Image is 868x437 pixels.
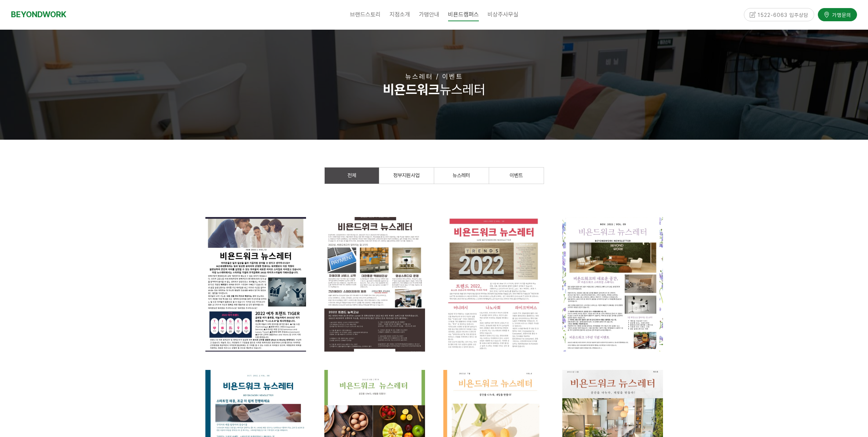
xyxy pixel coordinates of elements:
a: 이벤트 [489,168,544,184]
a: 브랜드스토리 [346,5,385,24]
strong: 비욘드워크 [383,82,440,98]
span: 뉴스레터 [452,172,470,178]
a: 지점소개 [385,5,414,24]
span: 이벤트 [510,172,523,178]
span: 뉴스레터 / 이벤트 [405,73,463,80]
a: 전체 [325,168,379,184]
span: 가맹문의 [830,11,851,18]
a: 뉴스레터 [434,168,489,184]
a: 가맹안내 [414,5,444,24]
span: 정부지원사업 [393,172,420,178]
span: 가맹안내 [419,11,439,18]
span: 뉴스레터 [383,82,485,98]
span: 비상주사무실 [488,11,518,18]
span: 비욘드캠퍼스 [448,8,479,21]
a: 비상주사무실 [483,5,523,24]
span: 전체 [347,172,356,178]
a: 비욘드캠퍼스 [444,5,483,24]
a: BEYONDWORK [11,8,66,21]
span: 지점소개 [390,11,410,18]
a: 가맹문의 [818,8,857,21]
span: 브랜드스토리 [350,11,381,18]
a: 정부지원사업 [379,168,434,184]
